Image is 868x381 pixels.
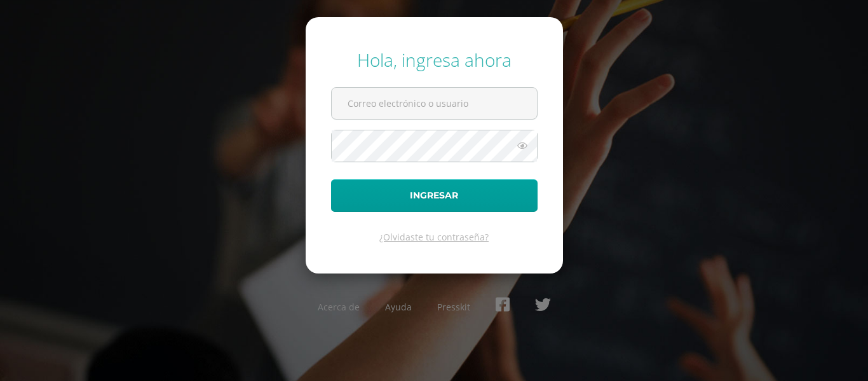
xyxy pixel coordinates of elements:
[331,48,538,72] div: Hola, ingresa ahora
[437,301,470,313] a: Presskit
[379,231,489,243] a: ¿Olvidaste tu contraseña?
[332,88,537,119] input: Correo electrónico o usuario
[331,179,538,212] button: Ingresar
[385,301,412,313] a: Ayuda
[318,301,360,313] a: Acerca de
